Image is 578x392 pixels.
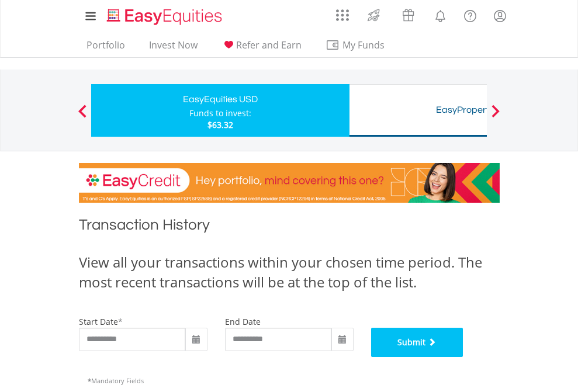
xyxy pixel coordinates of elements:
a: Portfolio [82,39,130,57]
img: vouchers-v2.svg [399,6,418,25]
a: FAQ's and Support [455,3,485,26]
span: $63.32 [207,119,233,130]
label: start date [79,316,118,327]
img: EasyEquities_Logo.png [105,7,227,26]
span: Mandatory Fields [88,376,144,385]
div: Funds to invest: [189,107,251,119]
span: Refer and Earn [236,39,302,51]
a: My Profile [485,3,515,29]
a: AppsGrid [328,3,357,22]
h1: Transaction History [79,214,500,241]
button: Next [484,110,507,122]
button: Submit [371,328,463,357]
a: Invest Now [144,39,202,57]
a: Home page [102,3,227,26]
div: View all your transactions within your chosen time period. The most recent transactions will be a... [79,252,500,293]
a: Notifications [425,3,455,26]
button: Previous [71,110,94,122]
a: Vouchers [391,3,425,25]
img: thrive-v2.svg [364,6,383,25]
span: My Funds [326,37,402,53]
img: EasyCredit Promotion Banner [79,163,500,203]
a: Refer and Earn [217,39,306,57]
label: end date [225,316,261,327]
div: EasyEquities USD [98,91,342,107]
img: grid-menu-icon.svg [336,9,349,22]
